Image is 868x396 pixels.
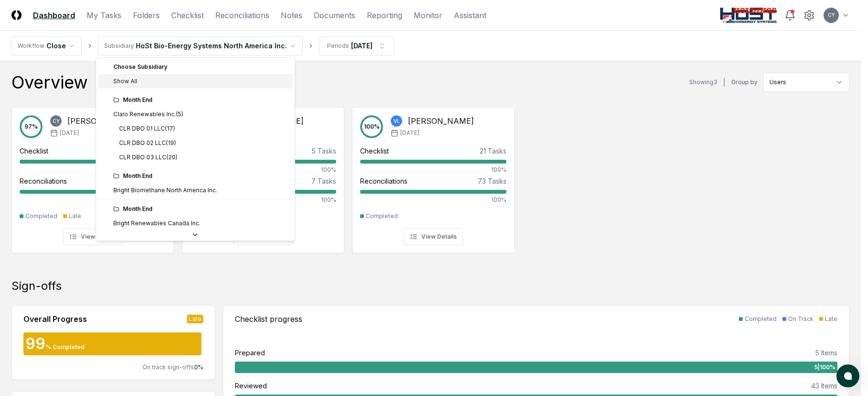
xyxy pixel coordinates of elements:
div: ( 19 ) [166,139,176,147]
div: ( 17 ) [165,124,175,133]
div: ( 20 ) [166,153,177,162]
div: CLR DBO 03 LLC [113,153,177,162]
div: Bright Biomethane North America Inc. [113,186,217,195]
div: Choose Subsidiary [98,60,293,74]
div: CLR DBO 01 LLC [113,124,175,133]
div: Bright Renewables Canada Inc. [113,219,200,228]
span: Show All [113,77,137,86]
div: Claro Renewables Inc. [113,110,183,119]
div: Month End [113,205,289,213]
div: CLR DBO 02 LLC [113,139,176,147]
div: ( 5 ) [176,110,183,119]
div: Month End [113,96,289,104]
div: Month End [113,172,289,180]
